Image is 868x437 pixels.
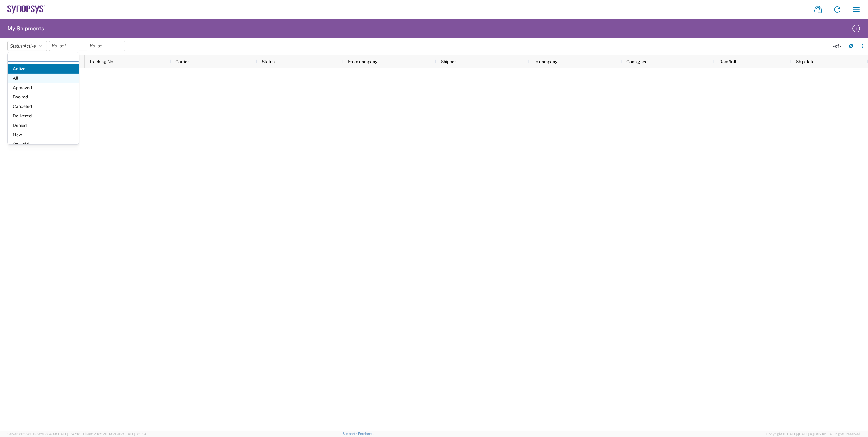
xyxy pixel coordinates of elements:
span: Copyright © [DATE]-[DATE] Agistix Inc., All Rights Reserved [766,431,861,437]
span: Approved [8,83,79,93]
span: New [8,130,79,140]
span: Status [262,59,275,64]
span: Delivered [8,111,79,121]
h2: My Shipments [7,25,44,32]
span: Booked [8,92,79,102]
button: Status:Active [7,41,47,51]
span: Client: 2025.20.0-8c6e0cf [83,432,146,436]
span: Ship date [796,59,815,64]
span: [DATE] 12:11:14 [124,432,146,436]
a: Feedback [358,432,374,435]
a: Support [343,432,358,435]
span: All [8,74,79,83]
span: Shipper [441,59,456,64]
span: Carrier [176,59,189,64]
span: From company [348,59,378,64]
div: - of - [833,43,844,49]
span: Active [24,44,36,48]
span: On Hold [8,139,79,149]
span: Canceled [8,102,79,111]
span: Server: 2025.20.0-5efa686e39f [7,432,80,436]
span: Consignee [627,59,648,64]
span: Dom/Intl [720,59,737,64]
input: Not set [49,41,87,51]
span: Tracking No. [89,59,115,64]
span: Active [8,64,79,74]
span: Denied [8,121,79,130]
span: [DATE] 11:47:12 [57,432,80,436]
span: To company [534,59,558,64]
input: Not set [87,41,125,51]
